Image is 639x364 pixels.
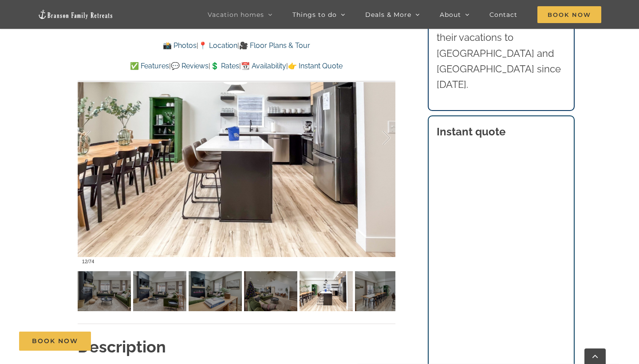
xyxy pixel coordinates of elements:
span: Book Now [537,6,601,23]
img: Thistle-Cottage-vacation-home-private-pool-Table-Rock-Lake-1118-scaled.jpg-nggid041221-ngg0dyn-12... [133,271,186,311]
a: ✅ Features [130,62,169,70]
a: 📍 Location [198,41,237,50]
strong: Description [78,337,166,356]
p: | | | | [78,60,395,72]
span: Things to do [292,12,337,18]
img: Thistle-Cottage-vacation-home-private-pool-Table-Rock-Lake-1124-scaled.jpg-nggid041227-ngg0dyn-12... [355,271,408,311]
span: Deals & More [365,12,411,18]
img: Thistle-Cottage-vacation-home-private-pool-Table-Rock-Lake-1122-scaled.jpg-nggid041225-ngg0dyn-12... [189,271,242,311]
a: 💲 Rates [210,62,239,70]
img: Branson Family Retreats Logo [38,9,113,20]
a: 📆 Availability [241,62,286,70]
span: Vacation homes [208,12,264,18]
img: Thistle-Cottage-at-Table-Rock-Lake-Branson-Missouri-1426-scaled.jpg-nggid041735-ngg0dyn-120x90-00... [244,271,297,311]
a: 📸 Photos [163,41,197,50]
span: Contact [489,12,517,18]
a: 🎥 Floor Plans & Tour [239,41,310,50]
strong: Instant quote [437,125,505,138]
img: Thistle-Cottage-vacation-home-private-pool-Table-Rock-Lake-1123-scaled.jpg-nggid041226-ngg0dyn-12... [300,271,353,311]
span: About [440,12,461,18]
p: | | [78,40,395,51]
img: Thistle-Cottage-vacation-home-private-pool-Table-Rock-Lake-1115-scaled.jpg-nggid041218-ngg0dyn-12... [78,271,131,311]
a: 👉 Instant Quote [288,62,343,70]
span: Book Now [32,337,78,345]
a: Book Now [19,332,91,351]
a: 💬 Reviews [171,62,209,70]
